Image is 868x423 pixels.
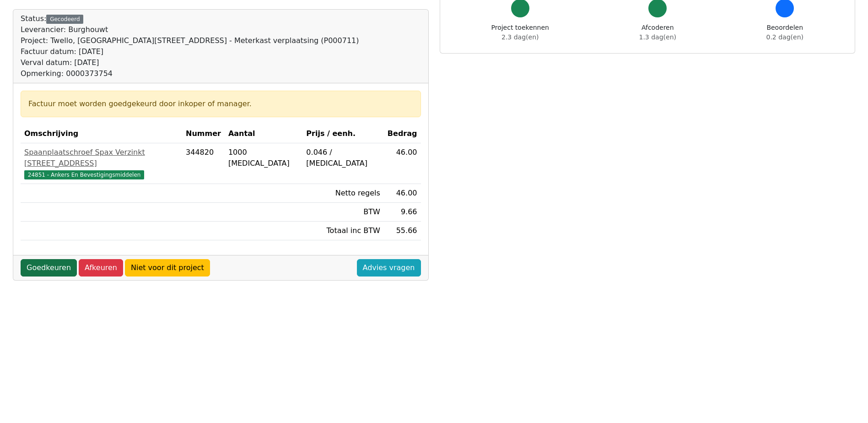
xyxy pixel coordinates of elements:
th: Nummer [182,125,225,143]
div: Verval datum: [DATE] [21,57,359,68]
div: 1000 [MEDICAL_DATA] [228,147,299,169]
div: 0.046 / [MEDICAL_DATA] [306,147,380,169]
div: Status: [21,13,359,79]
span: 24851 - Ankers En Bevestigingsmiddelen [24,170,144,179]
td: 46.00 [384,184,421,203]
div: Beoordelen [766,23,803,42]
th: Omschrijving [21,125,182,143]
th: Aantal [225,125,302,143]
span: 1.3 dag(en) [639,33,676,41]
div: Leverancier: Burghouwt [21,24,359,35]
td: Netto regels [302,184,383,203]
a: Spaanplaatschroef Spax Verzinkt [STREET_ADDRESS]24851 - Ankers En Bevestigingsmiddelen [24,147,178,180]
div: Factuur datum: [DATE] [21,46,359,57]
td: 344820 [182,143,225,184]
div: Gecodeerd [46,15,83,24]
td: 46.00 [384,143,421,184]
td: 55.66 [384,222,421,240]
div: Opmerking: 0000373754 [21,68,359,79]
a: Niet voor dit project [125,259,210,277]
th: Bedrag [384,125,421,143]
div: Project toekennen [491,23,549,42]
td: BTW [302,203,383,222]
div: Project: Twello, [GEOGRAPHIC_DATA][STREET_ADDRESS] - Meterkast verplaatsing (P000711) [21,35,359,46]
div: Spaanplaatschroef Spax Verzinkt [STREET_ADDRESS] [24,147,178,169]
a: Afkeuren [79,259,123,277]
td: 9.66 [384,203,421,222]
span: 0.2 dag(en) [766,33,803,41]
div: Factuur moet worden goedgekeurd door inkoper of manager. [28,98,413,109]
div: Afcoderen [639,23,676,42]
a: Advies vragen [357,259,421,277]
td: Totaal inc BTW [302,222,383,240]
th: Prijs / eenh. [302,125,383,143]
span: 2.3 dag(en) [501,33,539,41]
a: Goedkeuren [21,259,77,277]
